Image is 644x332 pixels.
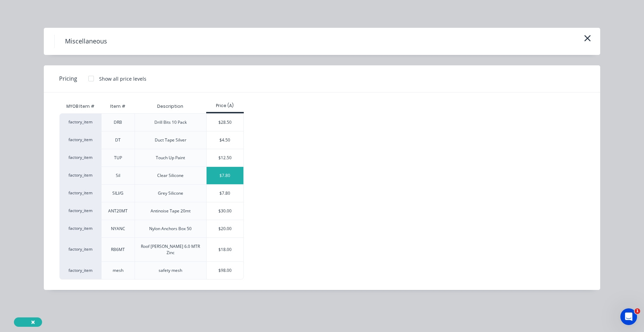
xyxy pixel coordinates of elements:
[59,99,101,113] div: MYOB Item #
[207,238,244,261] div: $18.00
[59,184,101,202] div: factory_item
[115,137,121,143] div: DT
[159,267,182,274] div: safety mesh
[59,113,101,131] div: factory_item
[154,119,187,125] div: Drill Bits 10 Pack
[116,172,120,179] div: Sil
[24,314,42,331] button: Close
[59,261,101,280] div: factory_item
[152,98,189,115] div: Description
[111,246,125,253] div: RB6MT
[59,149,101,167] div: factory_item
[635,308,640,314] span: 1
[113,267,123,274] div: mesh
[207,220,244,237] div: $20.00
[207,149,244,167] div: $12.50
[114,155,122,161] div: TUP
[207,185,244,202] div: $7.80
[59,237,101,261] div: factory_item
[207,131,244,149] div: $4.50
[114,119,122,125] div: DRB
[155,137,186,143] div: Duct Tape Silver
[59,167,101,184] div: factory_item
[156,155,185,161] div: Touch Up Paint
[207,262,244,279] div: $98.00
[207,114,244,131] div: $28.50
[157,172,184,179] div: Clear Silicone
[105,98,131,115] div: Item #
[151,208,191,214] div: Antinoise Tape 20mt
[149,226,192,232] div: Nylon Anchors Box 50
[59,202,101,220] div: factory_item
[31,317,35,327] span: ×
[99,75,146,82] div: Show all price levels
[54,35,118,48] h4: Miscellaneous
[59,131,101,149] div: factory_item
[140,243,201,256] div: Roof [PERSON_NAME] 6.0 MTR Zinc
[207,167,244,184] div: $7.80
[59,220,101,237] div: factory_item
[108,208,128,214] div: ANT20MT
[59,74,77,83] span: Pricing
[112,190,123,196] div: SILI/G
[111,226,125,232] div: NYANC
[620,308,637,325] iframe: Intercom live chat
[206,103,244,109] div: Price (A)
[207,202,244,220] div: $30.00
[158,190,183,196] div: Grey Silicone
